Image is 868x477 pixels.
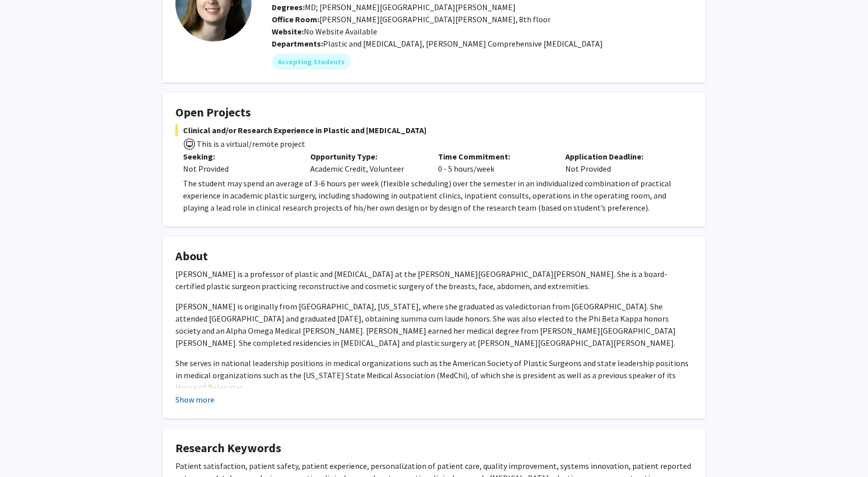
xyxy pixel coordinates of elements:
b: Office Room: [272,14,319,24]
span: [PERSON_NAME][GEOGRAPHIC_DATA][PERSON_NAME], 8th floor [272,14,551,24]
mat-chip: Accepting Students [272,54,351,70]
p: [PERSON_NAME] is a professor of plastic and [MEDICAL_DATA] at the [PERSON_NAME][GEOGRAPHIC_DATA][... [175,268,693,292]
p: Application Deadline: [565,150,677,163]
p: She serves in national leadership positions in medical organizations such as the American Society... [175,357,693,393]
p: Time Commitment: [438,150,550,163]
p: [PERSON_NAME] is originally from [GEOGRAPHIC_DATA], [US_STATE], where she graduated as valedictor... [175,300,693,349]
b: Website: [272,26,304,36]
h4: Research Keywords [175,441,693,456]
span: Clinical and/or Research Experience in Plastic and [MEDICAL_DATA] [175,124,693,136]
div: Academic Credit, Volunteer [303,150,430,175]
span: MD; [PERSON_NAME][GEOGRAPHIC_DATA][PERSON_NAME] [272,2,516,12]
button: Show more [175,393,214,406]
span: The student may spend an average of 3-6 hours per week (flexible scheduling) over the semester in... [183,178,671,213]
iframe: Chat [8,431,43,469]
div: Not Provided [558,150,685,175]
div: 0 - 5 hours/week [430,150,558,175]
span: This is a virtual/remote project [196,139,305,149]
h4: Open Projects [175,105,693,120]
p: Seeking: [183,150,295,163]
div: Not Provided [183,163,295,175]
b: Degrees: [272,2,305,12]
span: Plastic and [MEDICAL_DATA], [PERSON_NAME] Comprehensive [MEDICAL_DATA] [323,38,603,49]
span: No Website Available [272,26,377,36]
h4: About [175,249,693,264]
p: Opportunity Type: [310,150,422,163]
b: Departments: [272,38,323,49]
